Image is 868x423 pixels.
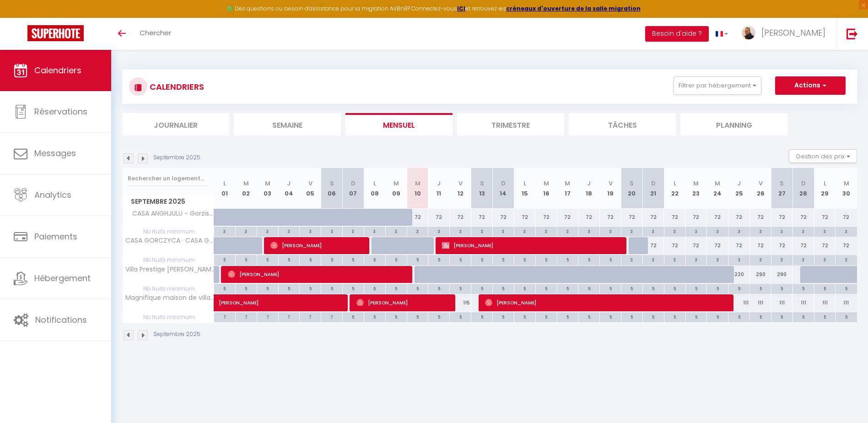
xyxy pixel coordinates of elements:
[707,237,728,254] div: 72
[836,209,857,226] div: 72
[450,209,471,226] div: 72
[234,113,341,136] li: Semaine
[471,312,492,321] div: 5
[642,237,664,254] div: 72
[279,284,300,293] div: 5
[300,284,321,293] div: 5
[793,284,814,293] div: 5
[771,168,793,209] th: 27
[750,227,771,235] div: 3
[685,209,707,226] div: 72
[493,284,514,293] div: 5
[728,255,749,264] div: 3
[492,168,514,209] th: 14
[750,255,771,264] div: 3
[685,168,707,209] th: 23
[643,227,664,235] div: 3
[707,209,728,226] div: 72
[279,312,300,321] div: 7
[300,255,321,264] div: 5
[34,189,71,201] span: Analytics
[364,255,385,264] div: 5
[707,255,728,264] div: 3
[775,76,846,95] button: Actions
[35,314,87,325] span: Notifications
[642,209,664,226] div: 72
[450,227,471,235] div: 3
[236,227,257,235] div: 3
[737,179,741,188] abbr: J
[279,255,300,264] div: 5
[428,209,450,226] div: 72
[153,330,200,339] p: Septembre 2025
[536,284,557,293] div: 5
[685,237,707,254] div: 72
[506,5,641,12] a: créneaux d'ouverture de la salle migration
[321,227,342,235] div: 3
[664,209,685,226] div: 72
[235,168,257,209] th: 02
[407,227,428,235] div: 3
[214,255,235,264] div: 5
[450,168,471,209] th: 12
[493,227,514,235] div: 3
[771,255,793,264] div: 3
[407,312,428,321] div: 5
[771,312,793,321] div: 5
[442,237,621,254] span: [PERSON_NAME]
[578,209,600,226] div: 72
[793,294,814,311] div: 111
[728,227,749,235] div: 3
[27,25,84,41] img: Super Booking
[846,28,858,39] img: logout
[415,179,421,188] abbr: M
[386,255,407,264] div: 5
[750,284,771,293] div: 5
[557,255,578,264] div: 5
[345,113,453,136] li: Mensuel
[133,18,178,50] a: Chercher
[364,227,385,235] div: 3
[514,312,535,321] div: 5
[514,168,535,209] th: 15
[128,170,209,187] input: Rechercher un logement...
[257,255,278,264] div: 5
[686,312,707,321] div: 5
[600,168,621,209] th: 19
[557,168,578,209] th: 17
[457,113,564,136] li: Trimestre
[557,227,578,235] div: 3
[124,294,216,301] span: Magnifique maison de village
[836,312,857,321] div: 5
[34,106,87,117] span: Réservations
[493,255,514,264] div: 5
[643,255,664,264] div: 3
[373,179,376,188] abbr: L
[621,284,642,293] div: 5
[793,312,814,321] div: 5
[557,284,578,293] div: 5
[407,209,428,226] div: 72
[153,153,200,162] p: Septembre 2025
[664,284,685,293] div: 5
[801,179,806,188] abbr: D
[569,113,676,136] li: Tâches
[356,294,450,311] span: [PERSON_NAME]
[750,294,771,311] div: 111
[122,113,229,136] li: Journalier
[728,294,750,311] div: 111
[578,168,600,209] th: 18
[437,179,441,188] abbr: J
[214,227,235,235] div: 3
[578,284,599,293] div: 5
[351,179,356,188] abbr: D
[428,284,449,293] div: 5
[664,237,685,254] div: 72
[257,284,278,293] div: 5
[750,237,771,254] div: 72
[300,312,321,321] div: 7
[600,227,621,235] div: 3
[214,284,235,293] div: 5
[270,237,364,254] span: [PERSON_NAME]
